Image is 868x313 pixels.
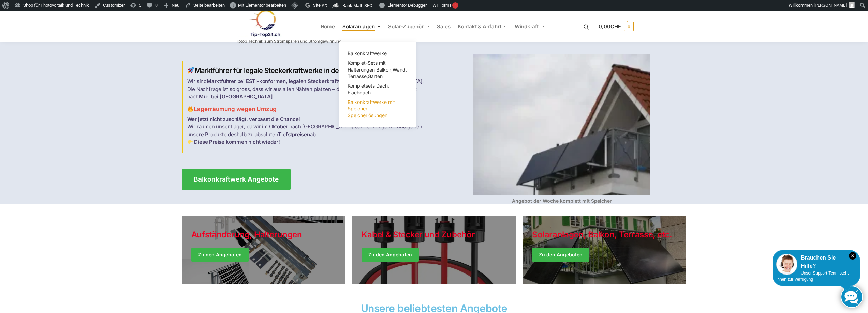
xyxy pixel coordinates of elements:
[194,176,279,183] span: Balkonkraftwerk Angebote
[512,198,612,204] strong: Angebot der Woche komplett mit Speicher
[849,2,855,8] img: Benutzerbild von Rupert Spoddig
[207,78,356,84] strong: Marktführer bei ESTI-konformen, legalen Steckerkraftwerken
[776,254,856,270] div: Brauchen Sie Hilfe?
[343,97,412,120] a: Balkonkraftwerke mit Speicher Speicherlösungen
[388,23,424,30] span: Solar-Zubehör
[437,23,451,30] span: Sales
[348,50,387,56] span: Balkonkraftwerke
[187,115,430,146] p: Wir räumen unser Lager, da wir im Oktober nach [GEOGRAPHIC_DATA] bei Bern zügeln – und geben unse...
[348,83,389,95] span: Kompletsets Dach, Flachdach
[515,23,539,30] span: Windkraft
[182,216,345,284] a: Holiday Style
[342,23,375,30] span: Solaranlagen
[313,3,327,8] span: Site Kit
[187,66,430,75] h2: Marktführer für legale Steckerkraftwerke in der [GEOGRAPHIC_DATA]
[348,60,407,79] span: Komplet-Sets mit Halterungen Balkon,Wand, Terrasse,Garten
[776,254,797,275] img: Customer service
[849,252,856,260] i: Schließen
[343,81,412,97] a: Kompletsets Dach, Flachdach
[342,3,372,8] span: Rank Math SEO
[776,271,849,282] span: Unser Support-Team steht Ihnen zur Verfügung
[343,49,412,58] a: Balkonkraftwerke
[188,139,193,144] img: Home 3
[599,16,633,37] a: 0,00CHF 0
[235,10,294,37] img: Solaranlagen, Speicheranlagen und Energiesparprodukte
[512,11,548,42] a: Windkraft
[182,169,291,190] a: Balkonkraftwerk Angebote
[455,11,510,42] a: Kontakt & Anfahrt
[235,39,341,43] p: Tiptop Technik zum Stromsparen und Stromgewinnung
[523,216,686,284] a: Winter Jackets
[473,54,650,195] img: Home 4
[348,99,395,118] span: Balkonkraftwerke mit Speicher Speicherlösungen
[434,11,453,42] a: Sales
[238,3,286,8] span: Mit Elementor bearbeiten
[599,11,633,43] nav: Cart contents
[194,139,280,145] strong: Diese Preise kommen nicht wieder!
[610,23,621,30] span: CHF
[385,11,432,42] a: Solar-Zubehör
[187,116,300,122] strong: Wer jetzt nicht zuschlägt, verpasst die Chance!
[343,58,412,81] a: Komplet-Sets mit Halterungen Balkon,Wand, Terrasse,Garten
[458,23,501,30] span: Kontakt & Anfahrt
[352,216,516,284] a: Holiday Style
[187,105,430,113] h3: Lagerräumung wegen Umzug
[188,67,194,74] img: Home 1
[452,2,458,9] div: 3
[814,3,847,8] span: [PERSON_NAME]
[188,106,193,112] img: Home 2
[199,93,273,100] strong: Muri bei [GEOGRAPHIC_DATA]
[599,23,621,30] span: 0,00
[187,78,430,101] p: Wir sind in der [GEOGRAPHIC_DATA]. Die Nachfrage ist so gross, dass wir aus allen Nähten platzen ...
[278,131,310,138] strong: Tiefstpreisen
[339,11,383,42] a: Solaranlagen
[624,22,634,31] span: 0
